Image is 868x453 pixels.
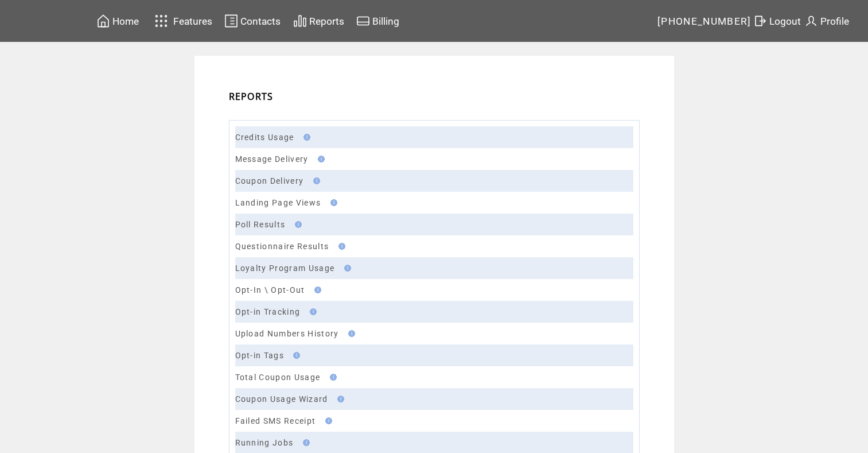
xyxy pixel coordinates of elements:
a: Questionnaire Results [235,242,329,251]
a: Message Delivery [235,154,309,164]
a: Opt-In \ Opt-Out [235,285,305,295]
img: help.gif [291,221,302,228]
img: creidtcard.svg [356,14,370,28]
img: exit.svg [753,14,767,28]
a: Coupon Delivery [235,176,304,185]
a: Coupon Usage Wizard [235,394,328,404]
img: help.gif [311,286,321,293]
img: features.svg [151,11,172,30]
img: help.gif [310,177,320,184]
a: Total Coupon Usage [235,373,321,382]
a: Logout [752,12,803,30]
a: Running Jobs [235,438,294,447]
a: Failed SMS Receipt [235,416,316,425]
span: REPORTS [229,90,274,103]
span: [PHONE_NUMBER] [657,16,752,27]
a: Loyalty Program Usage [235,264,335,273]
span: Features [173,16,212,27]
img: help.gif [327,199,337,206]
a: Poll Results [235,220,286,229]
img: help.gif [299,439,310,446]
img: chart.svg [293,14,307,28]
img: help.gif [335,243,345,250]
img: profile.svg [804,14,818,28]
a: Credits Usage [235,133,294,142]
img: home.svg [96,14,110,28]
a: Billing [355,12,401,30]
span: Contacts [240,16,281,27]
a: Reports [291,12,346,30]
img: help.gif [300,134,310,141]
img: help.gif [334,396,344,402]
a: Opt-in Tracking [235,307,301,316]
span: Profile [820,16,849,27]
a: Contacts [223,12,282,30]
img: help.gif [326,374,337,381]
a: Landing Page Views [235,198,321,207]
span: Billing [372,16,399,27]
img: help.gif [314,156,325,162]
a: Features [150,10,215,32]
a: Upload Numbers History [235,329,339,338]
img: help.gif [306,308,317,315]
img: help.gif [341,265,351,272]
span: Logout [769,16,801,27]
img: help.gif [290,352,300,359]
img: contacts.svg [224,14,238,28]
span: Reports [309,16,344,27]
a: Opt-in Tags [235,351,285,360]
span: Home [112,16,139,27]
img: help.gif [322,417,332,424]
a: Home [95,12,141,30]
img: help.gif [345,330,355,337]
a: Profile [803,12,851,30]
